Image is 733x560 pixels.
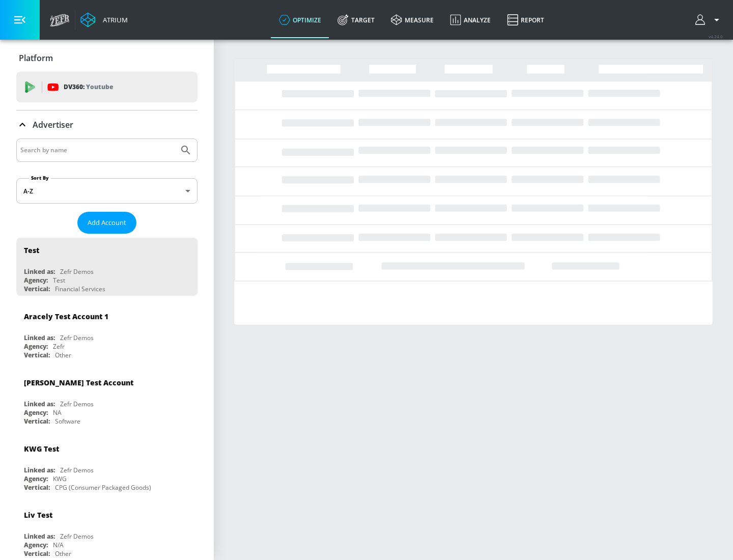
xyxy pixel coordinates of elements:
[24,541,48,549] div: Agency:
[55,285,105,293] div: Financial Services
[60,466,94,474] div: Zefr Demos
[33,119,73,130] p: Advertiser
[24,276,48,285] div: Agency:
[16,110,198,139] div: Advertiser
[16,436,198,494] div: KWG TestLinked as:Zefr DemosAgency:KWGVertical:CPG (Consumer Packaged Goods)
[24,378,133,387] div: [PERSON_NAME] Test Account
[16,370,198,428] div: [PERSON_NAME] Test AccountLinked as:Zefr DemosAgency:NAVertical:Software
[53,342,65,351] div: Zefr
[16,304,198,362] div: Aracely Test Account 1Linked as:Zefr DemosAgency:ZefrVertical:Other
[24,532,55,541] div: Linked as:
[16,238,198,296] div: TestLinked as:Zefr DemosAgency:TestVertical:Financial Services
[271,2,329,38] a: optimize
[499,2,552,38] a: Report
[24,444,59,454] div: KWG Test
[80,12,128,27] a: Atrium
[24,408,48,417] div: Agency:
[55,549,71,558] div: Other
[24,342,48,351] div: Agency:
[24,245,39,255] div: Test
[383,2,442,38] a: measure
[16,178,198,204] div: A-Z
[24,333,55,342] div: Linked as:
[99,15,128,24] div: Atrium
[24,466,55,474] div: Linked as:
[60,333,94,342] div: Zefr Demos
[24,312,108,321] div: Aracely Test Account 1
[55,417,80,426] div: Software
[55,351,71,359] div: Other
[53,408,62,417] div: NA
[16,72,198,102] div: DV360: Youtube
[86,81,113,92] p: Youtube
[29,175,51,181] label: Sort By
[24,474,48,483] div: Agency:
[53,541,64,549] div: N/A
[329,2,383,38] a: Target
[19,52,53,64] p: Platform
[709,34,723,39] span: v 4.24.0
[24,351,50,359] div: Vertical:
[53,276,65,285] div: Test
[24,549,50,558] div: Vertical:
[60,267,94,276] div: Zefr Demos
[24,483,50,492] div: Vertical:
[55,483,151,492] div: CPG (Consumer Packaged Goods)
[24,400,55,408] div: Linked as:
[24,285,50,293] div: Vertical:
[64,81,113,93] p: DV360:
[77,212,136,234] button: Add Account
[24,417,50,426] div: Vertical:
[24,510,52,520] div: Liv Test
[60,532,94,541] div: Zefr Demos
[88,217,126,229] span: Add Account
[53,474,67,483] div: KWG
[60,400,94,408] div: Zefr Demos
[20,144,175,157] input: Search by name
[24,267,55,276] div: Linked as:
[442,2,499,38] a: Analyze
[16,44,198,72] div: Platform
